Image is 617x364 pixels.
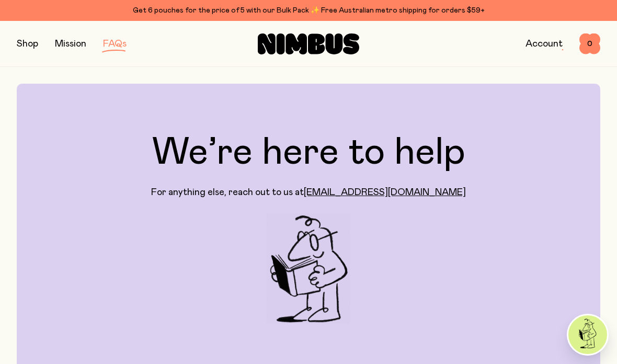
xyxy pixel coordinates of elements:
[103,39,127,49] a: FAQs
[55,39,86,49] a: Mission
[579,33,600,54] button: 0
[17,4,600,17] div: Get 6 pouches for the price of 5 with our Bulk Pack ✨ Free Australian metro shipping for orders $59+
[568,315,607,354] img: agent
[151,186,466,199] p: For anything else, reach out to us at
[152,134,465,172] h1: We’re here to help
[304,188,466,197] a: [EMAIL_ADDRESS][DOMAIN_NAME]
[525,39,563,49] a: Account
